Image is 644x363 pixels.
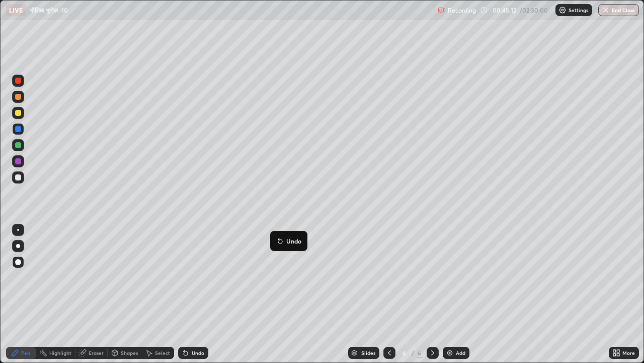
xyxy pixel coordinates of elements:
p: Settings [569,8,588,13]
img: end-class-cross [602,6,610,14]
div: Add [456,350,465,355]
div: Shapes [121,350,138,355]
button: Undo [274,235,303,247]
div: Highlight [49,350,71,355]
img: class-settings-icons [558,6,567,14]
p: LIVE [9,6,23,14]
p: भौतिक भूगोल -10 [30,6,68,14]
img: add-slide-button [446,349,454,357]
div: More [622,350,635,355]
div: Eraser [89,350,104,355]
div: Slides [361,350,375,355]
div: Select [155,350,170,355]
p: Recording [448,7,476,14]
div: 6 [399,350,410,356]
div: / [412,350,415,356]
img: recording.375f2c34.svg [438,6,446,14]
p: Undo [286,237,301,245]
div: 6 [417,348,423,357]
div: Undo [192,350,204,355]
div: Pen [21,350,30,355]
button: End Class [598,4,639,16]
